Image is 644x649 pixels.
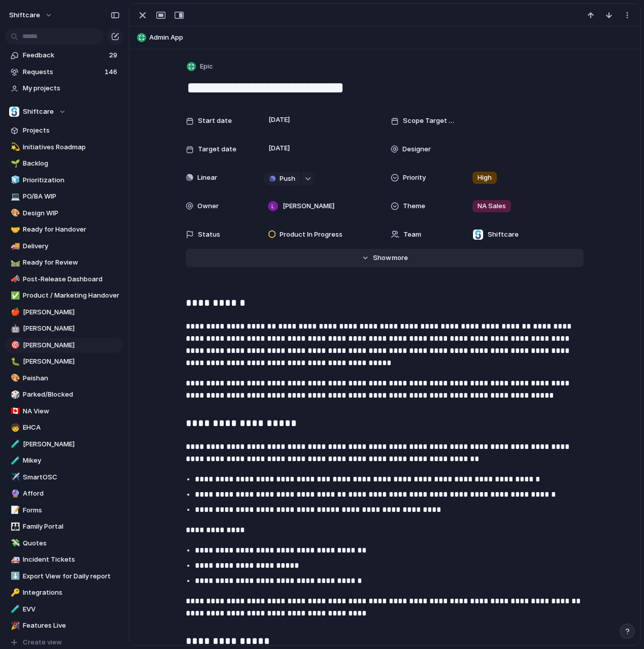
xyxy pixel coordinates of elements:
[9,604,19,614] button: 🧪
[23,208,120,218] span: Design WIP
[280,230,343,240] span: Product In Progress
[11,273,18,285] div: 📣
[402,144,431,154] span: Designer
[11,504,18,516] div: 📝
[9,158,19,169] button: 🌱
[5,123,123,138] a: Projects
[5,387,123,402] div: 🎲Parked/Blocked
[392,253,408,263] span: more
[23,191,120,202] span: PO/BA WIP
[23,274,120,284] span: Post-Release Dashboard
[403,173,426,183] span: Priority
[9,621,19,631] button: 🎉
[5,255,123,270] div: 🛤️Ready for Review
[478,173,492,183] span: High
[5,81,123,96] a: My projects
[9,390,19,400] button: 🎲
[9,423,19,433] button: 🧒
[9,571,19,581] button: ⬇️
[5,585,123,600] a: 🔑Integrations
[5,602,123,617] a: 🧪EVV
[11,438,18,450] div: 🧪
[9,323,19,334] button: 🤖
[11,323,18,335] div: 🤖
[11,620,18,632] div: 🎉
[23,390,120,400] span: Parked/Blocked
[5,173,123,188] a: 🧊Prioritization
[5,140,123,155] div: 💫Initiatives Roadmap
[9,538,19,548] button: 💸
[5,189,123,204] div: 💻PO/BA WIP
[5,156,123,171] a: 🌱Backlog
[11,389,18,401] div: 🎲
[9,307,19,317] button: 🍎
[23,50,106,60] span: Feedback
[5,272,123,287] div: 📣Post-Release Dashboard
[11,455,18,467] div: 🧪
[403,230,421,240] span: Team
[478,201,506,211] span: NA Sales
[23,373,120,383] span: Peishan
[185,59,216,74] button: Epic
[11,372,18,384] div: 🎨
[266,114,293,126] span: [DATE]
[11,537,18,549] div: 💸
[23,489,120,499] span: Afford
[11,521,18,533] div: 👪
[11,207,18,219] div: 🎨
[186,249,584,267] button: Showmore
[5,104,123,119] button: Shiftcare
[5,552,123,567] a: 🚑Incident Tickets
[5,618,123,633] div: 🎉Features Live
[5,470,123,485] a: ✈️SmartOSC
[23,290,120,301] span: Product / Marketing Handover
[11,174,18,186] div: 🧊
[5,503,123,518] a: 📝Forms
[23,456,120,466] span: Mikey
[23,571,120,581] span: Export View for Daily report
[23,621,120,631] span: Features Live
[11,339,18,351] div: 🎯
[9,290,19,301] button: ✅
[23,307,120,317] span: [PERSON_NAME]
[9,356,19,367] button: 🐛
[23,241,120,251] span: Delivery
[5,437,123,452] a: 🧪[PERSON_NAME]
[5,569,123,584] a: ⬇️Export View for Daily report
[23,340,120,350] span: [PERSON_NAME]
[23,257,120,268] span: Ready for Review
[5,486,123,501] a: 🔮Afford
[11,405,18,417] div: 🇨🇦
[5,321,123,336] a: 🤖[PERSON_NAME]
[5,48,123,63] a: Feedback29
[5,404,123,419] div: 🇨🇦NA View
[5,420,123,435] div: 🧒EHCA
[5,519,123,534] div: 👪Family Portal
[23,423,120,433] span: EHCA
[5,7,58,23] button: shiftcare
[263,172,300,185] button: Push
[9,588,19,598] button: 🔑
[280,174,295,184] span: Push
[5,222,123,237] div: 🤝Ready for Handover
[23,555,120,565] span: Incident Tickets
[11,587,18,599] div: 🔑
[5,354,123,369] a: 🐛[PERSON_NAME]
[23,158,120,169] span: Backlog
[23,604,120,614] span: EVV
[197,173,217,183] span: Linear
[5,338,123,353] div: 🎯[PERSON_NAME]
[5,371,123,386] div: 🎨Peishan
[11,471,18,483] div: ✈️
[9,373,19,383] button: 🎨
[23,175,120,185] span: Prioritization
[9,489,19,499] button: 🔮
[11,488,18,500] div: 🔮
